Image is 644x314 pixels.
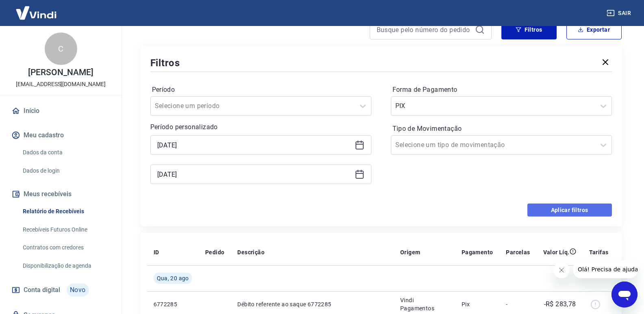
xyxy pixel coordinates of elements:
[462,300,493,308] p: Pix
[157,139,351,151] input: Data inicial
[605,6,634,21] button: Sair
[573,260,637,278] iframe: Mensagem da empresa
[150,56,180,69] h5: Filtros
[154,248,159,256] p: ID
[237,248,265,256] p: Descrição
[5,6,68,12] span: Olá! Precisa de ajuda?
[506,300,530,308] p: -
[506,248,530,256] p: Parcelas
[154,300,192,308] p: 6772285
[10,126,112,144] button: Meu cadastro
[544,299,576,309] p: -R$ 283,78
[28,68,93,77] p: [PERSON_NAME]
[462,248,493,256] p: Pagamento
[20,239,112,256] a: Contratos com credores
[10,102,112,120] a: Início
[67,284,89,297] span: Novo
[20,258,112,274] a: Disponibilização de agenda
[589,248,609,256] p: Tarifas
[20,144,112,161] a: Dados da conta
[157,274,189,282] span: Qua, 20 ago
[553,262,570,278] iframe: Fechar mensagem
[150,122,371,132] p: Período personalizado
[543,248,570,256] p: Valor Líq.
[501,20,557,39] button: Filtros
[566,20,622,39] button: Exportar
[400,296,449,312] p: Vindi Pagamentos
[205,248,224,256] p: Pedido
[152,85,370,95] label: Período
[16,80,106,89] p: [EMAIL_ADDRESS][DOMAIN_NAME]
[10,185,112,203] button: Meus recebíveis
[377,24,472,36] input: Busque pelo número do pedido
[157,168,351,180] input: Data final
[45,32,77,65] div: C
[237,300,387,308] p: Débito referente ao saque 6772285
[400,248,420,256] p: Origem
[20,221,112,238] a: Recebíveis Futuros Online
[392,85,610,95] label: Forma de Pagamento
[527,204,612,217] button: Aplicar filtros
[20,203,112,220] a: Relatório de Recebíveis
[24,284,60,296] span: Conta digital
[10,0,63,25] img: Vindi
[611,282,637,308] iframe: Botão para abrir a janela de mensagens
[10,280,112,300] a: Conta digitalNovo
[20,162,112,179] a: Dados de login
[392,124,610,134] label: Tipo de Movimentação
